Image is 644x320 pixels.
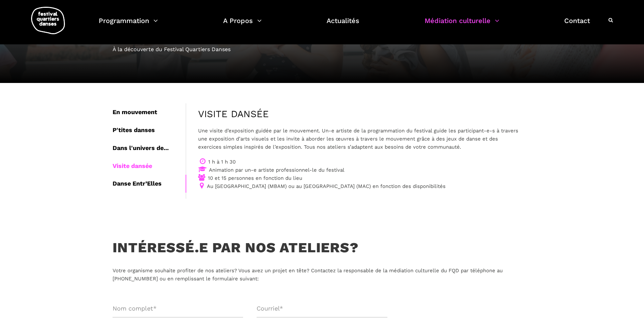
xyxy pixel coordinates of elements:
h4: VISITE DANSÉE [198,108,520,120]
input: Nom complet* [113,300,243,318]
a: Actualités [327,15,359,35]
div: P'tites danses [113,121,186,139]
a: Programmation [99,15,158,35]
div: Dans l'univers de... [113,139,186,157]
img: logo-fqd-med [31,7,65,34]
div: À la découverte du Festival Quartiers Danses [113,45,532,54]
div: Visite dansée [113,157,186,175]
h3: Intéressé.e par nos ateliers? [113,239,359,256]
div: Danse Entr’Elles [113,175,186,193]
div: En mouvement [113,103,186,121]
p: Votre organisme souhaite profiter de nos ateliers? Vous avez un projet en tête? Contactez la resp... [113,266,532,283]
p: Une visite d’exposition guidée par le mouvement. Un-e artiste de la programmation du festival gui... [198,127,520,151]
a: Médiation culturelle [425,15,499,35]
a: A Propos [223,15,262,35]
a: Contact [564,15,590,35]
input: Courriel* [257,300,387,318]
p: 1 h à 1 h 30 Animation par un-e artiste professionnel-le du festival 10 et 15 personnes en foncti... [198,158,520,190]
